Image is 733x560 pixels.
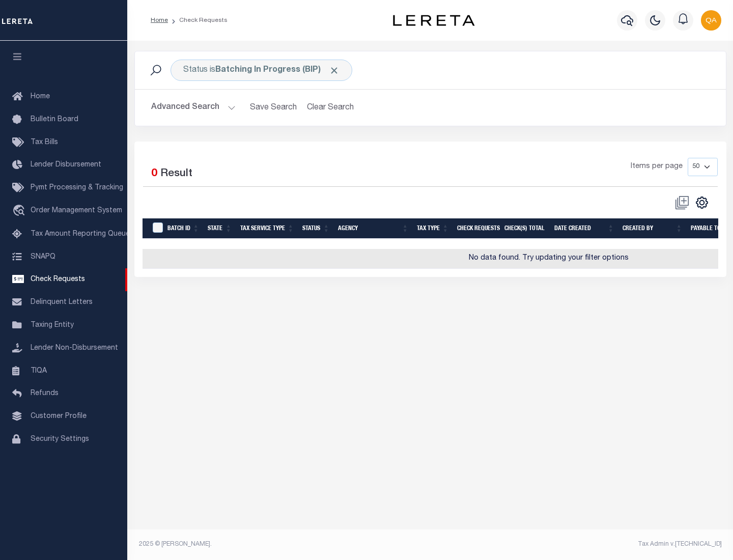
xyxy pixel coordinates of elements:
span: Click to Remove [329,65,340,76]
th: Check Requests [453,218,500,239]
span: Items per page [631,161,683,173]
span: Refunds [31,390,59,397]
th: Tax Type: activate to sort column ascending [413,218,453,239]
span: Home [31,93,50,100]
i: travel_explore [12,205,29,218]
th: Date Created: activate to sort column ascending [550,218,618,239]
div: 2025 © [PERSON_NAME]. [131,540,431,549]
div: Status is [171,60,352,81]
span: Pymt Processing & Tracking [31,184,123,191]
span: Security Settings [31,436,89,443]
th: Batch Id: activate to sort column ascending [163,218,204,239]
button: Save Search [244,98,303,118]
button: Advanced Search [151,98,236,118]
span: SNAPQ [31,253,55,260]
th: Created By: activate to sort column ascending [618,218,687,239]
span: TIQA [31,367,47,374]
span: 0 [151,169,157,179]
span: Lender Disbursement [31,161,101,169]
th: Status: activate to sort column ascending [298,218,334,239]
span: Tax Bills [31,139,58,146]
th: Tax Service Type: activate to sort column ascending [236,218,298,239]
b: Batching In Progress (BIP) [215,66,340,74]
img: logo-dark.svg [393,15,474,26]
th: Check(s) Total [500,218,550,239]
span: Lender Non-Disbursement [31,345,118,352]
div: Tax Admin v.[TECHNICAL_ID] [438,540,722,549]
button: Clear Search [303,98,358,118]
img: svg+xml;base64,PHN2ZyB4bWxucz0iaHR0cDovL3d3dy53My5vcmcvMjAwMC9zdmciIHBvaW50ZXItZXZlbnRzPSJub25lIi... [701,10,721,31]
label: Result [160,166,192,182]
span: Customer Profile [31,413,87,420]
span: Order Management System [31,207,122,214]
th: Agency: activate to sort column ascending [334,218,413,239]
span: Check Requests [31,276,85,283]
span: Bulletin Board [31,116,78,123]
span: Delinquent Letters [31,299,93,306]
a: Home [151,17,168,23]
th: State: activate to sort column ascending [204,218,236,239]
li: Check Requests [168,16,228,25]
span: Tax Amount Reporting Queue [31,231,130,238]
span: Taxing Entity [31,322,74,329]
